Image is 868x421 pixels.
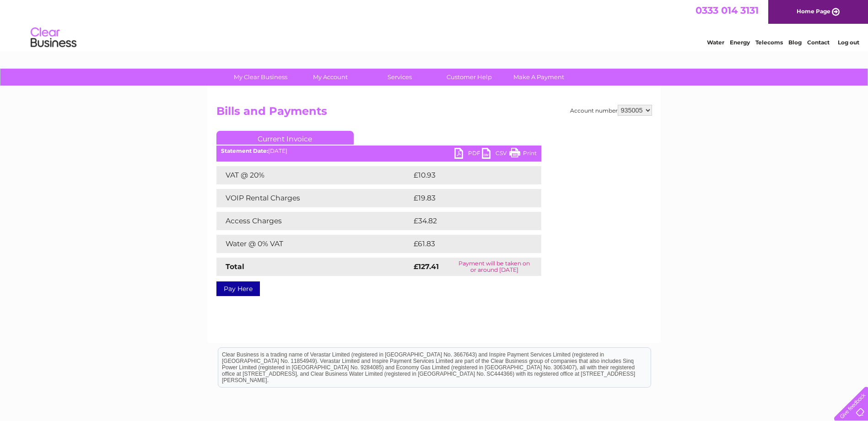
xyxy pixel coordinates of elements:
[221,147,268,154] b: Statement Date:
[218,5,651,44] div: Clear Business is a trading name of Verastar Limited (registered in [GEOGRAPHIC_DATA] No. 3667643...
[411,212,523,230] td: £34.82
[216,212,411,230] td: Access Charges
[755,39,783,46] a: Telecoms
[788,39,802,46] a: Blog
[216,148,541,154] div: [DATE]
[414,262,439,271] strong: £127.41
[730,39,750,46] a: Energy
[807,39,830,46] a: Contact
[216,189,411,207] td: VOIP Rental Charges
[362,69,437,86] a: Services
[226,262,244,271] strong: Total
[292,69,368,86] a: My Account
[570,105,652,116] div: Account number
[411,166,522,184] td: £10.93
[216,131,354,145] a: Current Invoice
[447,258,541,276] td: Payment will be taken on or around [DATE]
[501,69,577,86] a: Make A Payment
[223,69,298,86] a: My Clear Business
[216,105,652,122] h2: Bills and Payments
[411,235,522,253] td: £61.83
[707,39,724,46] a: Water
[216,281,260,296] a: Pay Here
[838,39,859,46] a: Log out
[454,148,482,161] a: PDF
[411,189,522,207] td: £19.83
[216,166,411,184] td: VAT @ 20%
[695,5,759,16] a: 0333 014 3131
[509,148,537,161] a: Print
[216,235,411,253] td: Water @ 0% VAT
[482,148,509,161] a: CSV
[30,24,77,52] img: logo.png
[431,69,507,86] a: Customer Help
